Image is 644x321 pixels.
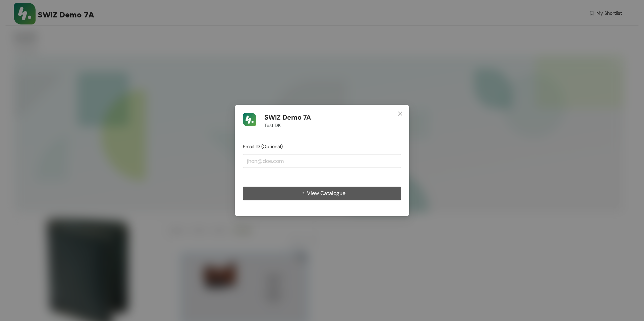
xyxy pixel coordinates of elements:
span: close [397,111,403,116]
input: jhon@doe.com [243,154,401,168]
span: View Catalogue [307,189,345,197]
button: View Catalogue [243,187,401,200]
button: Close [391,105,409,123]
span: loading [299,192,307,197]
span: Test DK [264,122,281,129]
h1: SWIZ Demo 7A [264,113,311,122]
span: Email ID (Optional) [243,143,283,149]
img: Buyer Portal [243,113,256,126]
